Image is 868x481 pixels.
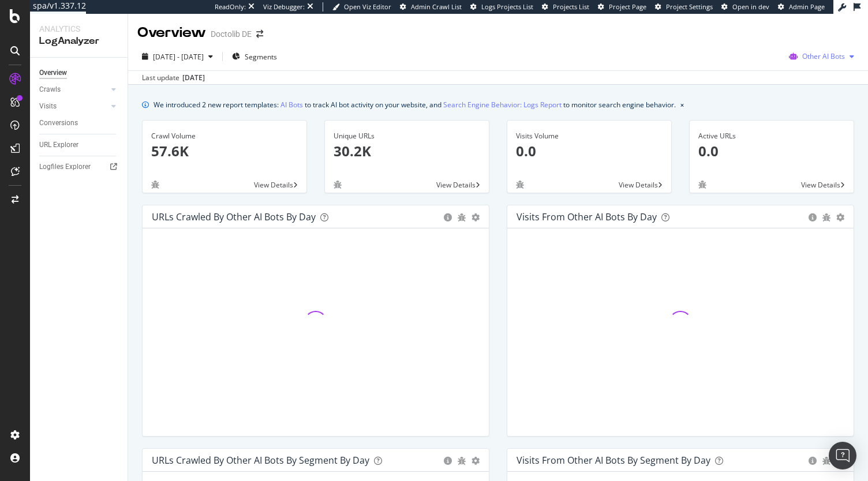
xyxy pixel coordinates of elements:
div: bug [516,181,524,189]
span: View Details [801,180,840,190]
span: Admin Page [789,2,825,11]
span: [DATE] - [DATE] [153,52,204,62]
span: Open Viz Editor [344,2,391,11]
div: Conversions [39,117,78,129]
button: close banner [678,96,687,113]
a: Search Engine Behavior: Logs Report [443,99,562,111]
div: [DATE] [182,73,205,83]
span: Project Settings [666,2,713,11]
a: Overview [39,67,119,79]
p: 0.0 [516,141,663,161]
div: LogAnalyzer [39,35,118,48]
div: arrow-right-arrow-left [256,30,263,38]
span: Admin Crawl List [411,2,462,11]
div: circle-info [809,213,817,221]
a: Project Settings [655,2,713,12]
span: Projects List [553,2,589,11]
a: Admin Crawl List [400,2,462,12]
p: 30.2K [334,141,480,161]
div: gear [472,213,480,221]
button: [DATE] - [DATE] [137,47,218,66]
span: View Details [619,180,658,190]
div: Doctolib DE [211,28,252,40]
div: bug [822,213,830,221]
button: Other AI Bots [784,47,859,66]
div: gear [836,213,844,221]
div: bug [334,181,342,189]
div: URL Explorer [39,139,78,151]
div: URLs Crawled by Other AI Bots By Segment By Day [152,454,369,466]
div: Analytics [39,23,118,35]
a: Open in dev [721,2,769,12]
div: Unique URLs [334,131,480,141]
p: 57.6K [151,141,298,161]
a: Logfiles Explorer [39,161,119,173]
a: Project Page [598,2,646,12]
a: Visits [39,100,108,112]
div: gear [472,457,480,465]
div: info banner [142,99,854,111]
a: Open Viz Editor [332,2,391,12]
div: Crawl Volume [151,131,298,141]
div: bug [822,457,830,465]
span: Logs Projects List [481,2,533,11]
div: Viz Debugger: [263,2,305,12]
div: circle-info [809,457,817,465]
div: ReadOnly: [215,2,246,12]
div: Active URLs [698,131,845,141]
div: circle-info [444,457,452,465]
div: bug [458,457,466,465]
div: bug [458,213,466,221]
a: Admin Page [778,2,825,12]
div: Visits Volume [516,131,663,141]
a: Crawls [39,84,108,96]
div: Crawls [39,84,61,96]
a: URL Explorer [39,139,119,151]
div: Last update [142,73,205,83]
a: Projects List [542,2,589,12]
button: Segments [227,47,282,66]
div: Open Intercom Messenger [829,442,856,469]
div: URLs Crawled by Other AI Bots by day [152,211,316,223]
span: View Details [254,180,293,190]
div: We introduced 2 new report templates: to track AI bot activity on your website, and to monitor se... [154,99,676,111]
span: Segments [245,52,277,62]
div: Visits from Other AI Bots By Segment By Day [517,454,710,466]
span: Project Page [609,2,646,11]
div: Overview [137,23,206,43]
span: Other AI Bots [802,51,845,61]
span: View Details [436,180,476,190]
div: Visits from Other AI Bots by day [517,211,657,223]
div: bug [698,181,706,189]
div: Logfiles Explorer [39,161,91,173]
a: Logs Projects List [470,2,533,12]
a: Conversions [39,117,119,129]
div: bug [151,181,159,189]
div: Visits [39,100,57,112]
p: 0.0 [698,141,845,161]
div: Overview [39,67,67,79]
span: Open in dev [732,2,769,11]
a: AI Bots [280,99,303,111]
div: circle-info [444,213,452,221]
